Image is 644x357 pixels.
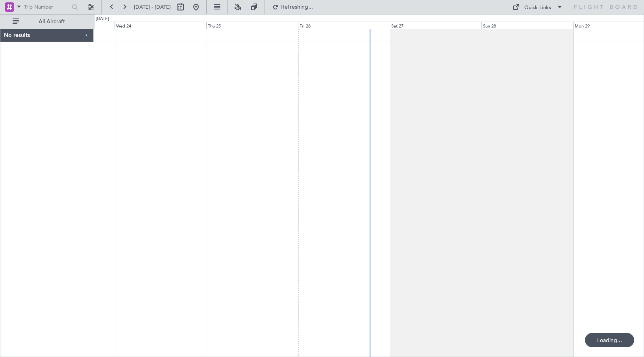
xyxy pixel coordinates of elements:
[524,4,551,12] div: Quick Links
[481,22,573,29] div: Sun 28
[585,333,634,347] div: Loading...
[298,22,390,29] div: Fri 26
[390,22,481,29] div: Sat 27
[134,4,171,11] span: [DATE] - [DATE]
[115,22,206,29] div: Wed 24
[9,15,85,28] button: All Aircraft
[206,22,298,29] div: Thu 25
[96,16,109,22] div: [DATE]
[269,1,316,13] button: Refreshing...
[509,1,567,13] button: Quick Links
[281,4,314,10] span: Refreshing...
[20,19,83,24] span: All Aircraft
[24,1,69,13] input: Trip Number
